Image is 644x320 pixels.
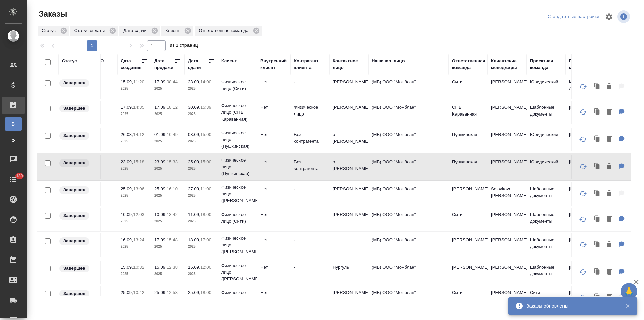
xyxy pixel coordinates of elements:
[368,261,449,284] td: (МБ) ООО "Монблан"
[329,261,368,284] td: Нургуль
[154,85,181,92] p: 2025
[188,192,215,199] p: 2025
[260,211,287,218] p: Нет
[294,158,326,172] p: Без контрагента
[488,233,527,257] td: [PERSON_NAME]
[200,79,211,84] p: 14:00
[154,138,181,145] p: 2025
[199,27,251,34] p: Ответственная команда
[188,237,200,242] p: 18.09,
[601,9,617,25] span: Настроить таблицу
[617,10,631,23] span: Посмотреть информацию
[449,101,488,124] td: СПБ Караванная
[566,286,604,310] td: [PERSON_NAME]
[154,79,167,84] p: 17.09,
[221,184,254,204] p: Физическое лицо ([PERSON_NAME])
[63,265,85,272] p: Завершен
[154,111,181,118] p: 2025
[566,128,604,151] td: [PERSON_NAME]
[575,131,591,147] button: Обновить
[167,105,178,110] p: 18:12
[329,128,368,151] td: от [PERSON_NAME]
[121,237,133,242] p: 16.09,
[167,79,178,84] p: 08:44
[527,128,566,151] td: Юридический
[368,101,449,124] td: (МБ) ООО "Монблан"
[368,155,449,179] td: (МБ) ООО "Монблан"
[591,238,604,252] button: Клонировать
[188,218,215,225] p: 2025
[530,58,562,71] div: Проектная команда
[121,138,148,145] p: 2025
[121,58,141,71] div: Дата создания
[200,159,211,164] p: 15:00
[604,160,615,174] button: Удалить
[566,261,604,284] td: [PERSON_NAME]
[368,286,449,310] td: (МБ) ООО "Монблан"
[221,211,254,225] p: Физическое лицо (Сити)
[221,262,254,282] p: Физическое лицо ([PERSON_NAME])
[566,233,604,257] td: [PERSON_NAME]
[154,186,167,191] p: 25.09,
[188,79,200,84] p: 23.09,
[154,271,181,277] p: 2025
[566,155,604,179] td: [PERSON_NAME]
[591,80,604,94] button: Клонировать
[188,105,200,110] p: 30.09,
[188,138,215,145] p: 2025
[591,213,604,226] button: Клонировать
[200,132,211,137] p: 15:00
[575,264,591,280] button: Обновить
[63,290,85,297] p: Завершен
[449,155,488,179] td: Пушкинская
[294,264,326,271] p: -
[63,105,85,112] p: Завершен
[368,75,449,99] td: (МБ) ООО "Монблан"
[368,182,449,206] td: (МБ) ООО "Монблан"
[527,286,566,310] td: Сити
[121,165,148,172] p: 2025
[200,290,211,295] p: 18:00
[449,233,488,257] td: [PERSON_NAME]
[121,85,148,92] p: 2025
[59,237,97,246] div: Выставляет КМ при направлении счета или после выполнения всех работ/сдачи заказа клиенту. Окончат...
[488,101,527,124] td: [PERSON_NAME]
[488,182,527,206] td: Solovkova [PERSON_NAME]
[167,159,178,164] p: 15:33
[452,58,485,71] div: Ответственная команда
[575,186,591,202] button: Обновить
[154,132,167,137] p: 01.09,
[59,289,97,299] div: Выставляет КМ при направлении счета или после выполнения всех работ/сдачи заказа клиенту. Окончат...
[74,27,107,34] p: Статус оплаты
[221,79,254,92] p: Физическое лицо (Сити)
[566,208,604,231] td: [PERSON_NAME]
[604,133,615,146] button: Удалить
[449,75,488,99] td: Сити
[121,218,148,225] p: 2025
[329,182,368,206] td: [PERSON_NAME]
[62,58,77,64] div: Статус
[604,187,615,201] button: Удалить
[604,213,615,226] button: Удалить
[591,105,604,119] button: Клонировать
[329,101,368,124] td: [PERSON_NAME]
[121,192,148,199] p: 2025
[121,290,133,295] p: 25.09,
[591,187,604,201] button: Клонировать
[188,58,208,71] div: Дата сдачи
[167,132,178,137] p: 10:49
[8,121,18,127] span: В
[188,186,200,191] p: 27.09,
[260,79,287,85] p: Нет
[260,131,287,138] p: Нет
[188,111,215,118] p: 2025
[527,155,566,179] td: Юридический
[165,27,182,34] p: Клиент
[63,159,85,166] p: Завершен
[121,159,133,164] p: 23.09,
[121,111,148,118] p: 2025
[260,237,287,243] p: Нет
[566,101,604,124] td: [PERSON_NAME]
[121,79,133,84] p: 15.09,
[449,128,488,151] td: Пушкинская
